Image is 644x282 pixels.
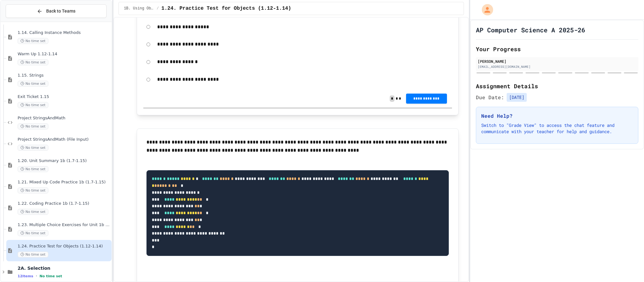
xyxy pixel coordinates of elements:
span: No time set [18,59,48,65]
div: [PERSON_NAME] [478,58,636,64]
span: / [157,6,159,11]
span: No time set [40,274,62,278]
button: Back to Teams [6,4,107,18]
span: Project StringsAndMath (File Input) [18,137,110,142]
h2: Assignment Details [476,82,638,90]
div: My Account [475,3,495,17]
div: [EMAIL_ADDRESS][DOMAIN_NAME] [478,64,636,69]
h1: AP Computer Science A 2025-26 [476,25,585,34]
span: 1.23. Multiple Choice Exercises for Unit 1b (1.9-1.15) [18,222,110,228]
span: 1.14. Calling Instance Methods [18,30,110,35]
span: No time set [18,123,48,129]
span: No time set [18,209,48,215]
h2: Your Progress [476,45,638,53]
span: No time set [18,145,48,151]
h3: Need Help? [481,112,633,120]
span: 1B. Using Objects [124,6,154,11]
span: • [36,274,37,279]
span: No time set [18,102,48,108]
p: Switch to "Grade View" to access the chat feature and communicate with your teacher for help and ... [481,122,633,135]
span: Exit Ticket 1.15 [18,94,110,100]
span: Project StringsAndMath [18,116,110,121]
span: No time set [18,81,48,87]
span: 1.24. Practice Test for Objects (1.12-1.14) [18,244,110,249]
span: 1.22. Coding Practice 1b (1.7-1.15) [18,201,110,206]
span: Warm Up 1.12-1.14 [18,52,110,57]
span: No time set [18,166,48,172]
span: 1.24. Practice Test for Objects (1.12-1.14) [161,5,291,12]
span: 1.21. Mixed Up Code Practice 1b (1.7-1.15) [18,180,110,185]
span: No time set [18,38,48,44]
span: Back to Teams [46,8,75,14]
span: No time set [18,187,48,193]
span: No time set [18,230,48,236]
span: 2A. Selection [18,265,110,271]
span: [DATE] [507,93,527,102]
span: Due Date: [476,94,504,101]
span: 1.15. Strings [18,73,110,78]
span: No time set [18,252,48,258]
span: 12 items [18,274,33,278]
span: 1.20. Unit Summary 1b (1.7-1.15) [18,158,110,164]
